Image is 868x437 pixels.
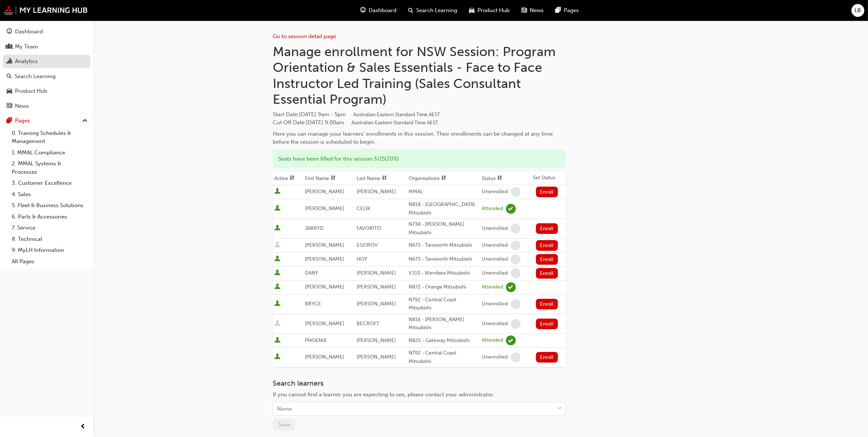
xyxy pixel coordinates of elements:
[15,102,29,110] div: News
[277,405,292,413] div: Name
[299,111,440,118] span: [DATE] 9am - 5pm
[511,254,521,264] span: learningRecordVerb_NONE-icon
[482,284,503,291] div: Attended
[357,301,396,307] span: [PERSON_NAME]
[3,25,90,38] a: Dashboard
[409,269,479,278] div: V310 - Werribee Mitsubishi
[409,241,479,250] div: N673 - Tamworth Mitsubishi
[278,421,290,428] span: Save
[536,352,558,363] button: Enroll
[522,6,527,15] span: news-icon
[482,337,503,344] div: Attended
[357,188,396,195] span: [PERSON_NAME]
[536,299,558,309] button: Enroll
[357,337,396,344] span: [PERSON_NAME]
[7,29,12,35] span: guage-icon
[469,6,475,15] span: car-icon
[9,158,90,177] a: 2. MMAL Systems & Processes
[290,175,295,181] span: sorting-icon
[409,349,479,366] div: N792 - Central Coast Mitsubishi
[305,301,321,307] span: BRYCE
[305,242,344,248] span: [PERSON_NAME]
[15,43,38,51] div: My Team
[482,301,508,308] div: Unenrolled
[7,58,12,65] span: chart-icon
[305,320,344,327] span: [PERSON_NAME]
[482,270,508,277] div: Unenrolled
[4,5,88,15] img: mmal
[530,6,544,15] span: News
[3,23,90,114] button: DashboardMy TeamAnalyticsSearch LearningProduct HubNews
[82,116,87,126] span: up-icon
[303,171,355,185] th: Toggle SortBy
[506,335,516,345] span: learningRecordVerb_ATTEND-icon
[7,44,12,50] span: people-icon
[532,171,566,185] th: Set Status
[369,6,397,15] span: Dashboard
[9,128,90,147] a: 0. Training Schedules & Management
[274,320,280,327] span: User is inactive
[478,6,510,15] span: Product Hub
[855,6,861,15] span: LB
[15,87,47,95] div: Product Hub
[273,44,566,107] h1: Manage enrollment for NSW Session: Program Orientation & Sales Essentials - Face to Face Instruct...
[497,175,502,181] span: sorting-icon
[15,57,38,66] div: Analytics
[9,245,90,256] a: 9. MyLH Information
[353,111,440,118] span: Australian Eastern Standard Time AEST
[7,103,12,110] span: news-icon
[511,352,521,362] span: learningRecordVerb_NONE-icon
[305,337,327,344] span: PHOENIX
[550,3,585,18] a: pages-iconPages
[409,6,414,15] span: search-icon
[357,242,378,248] span: EGOROV
[482,320,508,327] div: Unenrolled
[273,119,438,126] span: Cut Off Date : [DATE] 9:00am
[357,354,396,360] span: [PERSON_NAME]
[274,353,280,361] span: User is active
[81,422,86,432] span: prev-icon
[463,3,516,18] a: car-iconProduct Hub
[273,391,494,398] span: If you cannot find a learner you are expecting to see, please contact your administrator.
[274,225,280,232] span: User is active
[273,130,566,146] div: Here you can manage your learners' enrollments in this session. Their enrollments can be changed ...
[482,205,503,212] div: Attended
[15,72,56,81] div: Search Learning
[409,201,479,217] div: N818 - [GEOGRAPHIC_DATA] Mitsubishi
[357,205,370,212] span: CELIK
[409,316,479,332] div: N816 - [PERSON_NAME] Mitsubishi
[511,240,521,250] span: learningRecordVerb_NONE-icon
[274,205,280,212] span: User is active
[482,188,508,195] div: Unenrolled
[564,6,579,15] span: Pages
[482,225,508,232] div: Unenrolled
[9,177,90,189] a: 3. Customer Excellence
[274,300,280,308] span: User is active
[355,3,403,18] a: guage-iconDashboard
[273,419,295,431] button: Save
[9,200,90,211] a: 5. Fleet & Business Solutions
[3,40,90,54] a: My Team
[409,188,479,196] div: MMAL
[331,175,336,181] span: sorting-icon
[9,147,90,158] a: 1. MMAL Compliance
[482,242,508,249] div: Unenrolled
[357,320,379,327] span: BECROFT
[482,354,508,361] div: Unenrolled
[361,6,366,15] span: guage-icon
[274,242,280,249] span: User is inactive
[15,27,43,36] div: Dashboard
[9,189,90,200] a: 4. Sales
[274,283,280,291] span: User is active
[409,283,479,291] div: N872 - Orange Mitsubishi
[480,171,532,185] th: Toggle SortBy
[7,118,12,124] span: pages-icon
[557,404,562,414] span: down-icon
[3,55,90,68] a: Analytics
[9,211,90,223] a: 6. Parts & Accessories
[409,337,479,345] div: N825 - Gateway Mitsubishi
[273,33,336,40] a: Go to session detail page
[305,270,318,276] span: DANY
[273,110,566,119] span: Start Date :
